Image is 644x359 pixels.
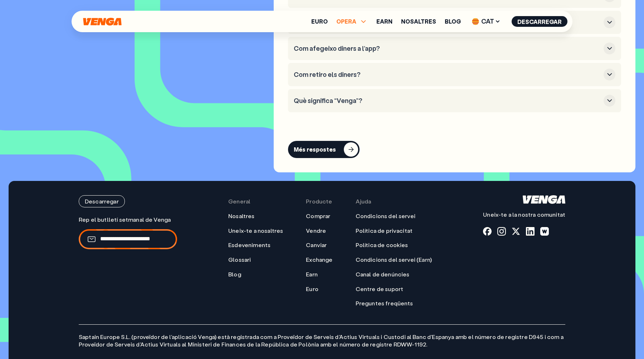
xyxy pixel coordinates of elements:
[79,216,177,223] p: Rep el butlletí setmanal de Venga
[512,16,567,27] button: Descarregar
[356,300,413,307] a: Preguntes freqüents
[483,227,492,236] a: fb
[356,227,413,235] a: Política de privacitat
[82,18,122,26] svg: Inici
[306,285,318,293] a: Euro
[306,241,327,249] a: Canviar
[228,256,251,264] a: Glossari
[288,141,360,158] button: Més respostes
[306,227,326,235] a: Vendre
[294,43,615,54] button: Com afegeixo diners a l’app?
[336,17,368,26] span: OPERA
[306,198,332,205] span: Producte
[228,227,283,235] a: Uneix-te a nosaltres
[483,211,565,218] p: Uneix-te a la nostra comunitat
[228,271,241,278] a: Blog
[294,97,601,105] h3: Què significa “Venga”?
[445,19,461,24] a: Blog
[472,18,479,25] img: flag-cat
[469,16,503,27] span: CAT
[79,324,565,348] p: Saptain Europe S.L. (proveïdor de l'aplicació Venga) està registrada com a Proveïdor de Serveis d...
[356,198,371,205] span: Ajuda
[306,256,332,264] a: Exchange
[356,285,404,293] a: Centre de suport
[336,19,356,24] span: OPERA
[294,69,615,80] button: Com retiro els diners?
[376,19,392,24] a: Earn
[512,227,520,236] a: x
[311,19,328,24] a: Euro
[294,95,615,107] button: Què significa “Venga”?
[294,45,601,53] h3: Com afegeixo diners a l’app?
[294,146,336,153] div: Més respostes
[306,271,318,278] a: Earn
[497,227,506,236] a: instagram
[79,195,125,207] button: Descarregar
[294,71,601,79] h3: Com retiro els diners?
[540,227,549,236] a: warpcast
[79,195,177,207] a: Descarregar
[356,241,408,249] a: Política de cookies
[228,212,254,220] a: Nosaltres
[401,19,436,24] a: Nosaltres
[228,198,250,205] span: General
[356,271,410,278] a: Canal de denúncies
[306,212,330,220] a: Comprar
[356,256,432,264] a: Condicions del servei (Earn)
[523,195,565,204] svg: Inici
[526,227,535,236] a: linkedin
[356,212,415,220] a: Condicions del servei
[228,241,270,249] a: Esdeveniments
